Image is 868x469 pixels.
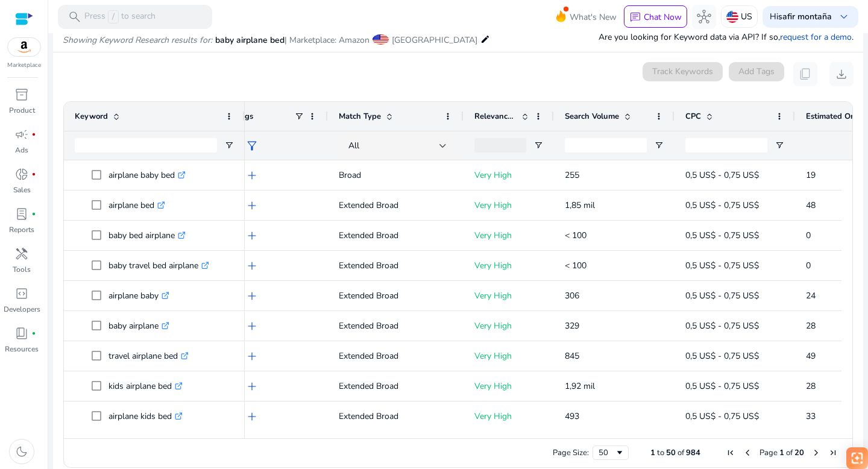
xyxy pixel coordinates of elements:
[14,207,29,221] span: lab_profile
[108,313,169,338] p: baby airplane
[779,447,784,458] span: 1
[770,13,832,21] p: Hi
[245,198,259,213] span: add
[108,344,189,368] p: travel airplane bed
[339,344,453,368] p: Extended Broad
[480,32,490,46] mat-icon: edit
[811,448,821,458] div: Next Page
[8,38,40,56] img: amazon.svg
[13,184,31,195] p: Sales
[726,11,738,23] img: us.svg
[474,283,543,308] p: Very High
[474,193,543,218] p: Very High
[685,380,759,392] span: 0,5 US$ - 0,75 US$
[474,223,543,248] p: Very High
[474,374,543,398] p: Very High
[392,34,477,46] span: [GEOGRAPHIC_DATA]
[624,5,687,28] button: chatChat Now
[245,259,259,273] span: add
[474,344,543,368] p: Very High
[14,444,29,459] span: dark_mode
[63,34,212,46] i: Showing Keyword Research results for:
[14,87,29,102] span: inventory_2
[215,34,285,46] span: baby airplane bed
[245,379,259,394] span: add
[236,111,253,122] span: Tags
[474,404,543,429] p: Very High
[565,230,587,241] span: < 100
[565,380,595,392] span: 1,92 mil
[806,290,816,301] span: 24
[726,448,735,458] div: First Page
[685,320,759,332] span: 0,5 US$ - 0,75 US$
[108,283,169,308] p: airplane baby
[565,200,595,211] span: 1,85 mil
[654,140,664,150] button: Open Filter Menu
[829,62,854,86] button: download
[14,167,29,181] span: donut_small
[806,200,816,211] span: 48
[474,111,517,122] span: Relevance Score
[775,140,784,150] button: Open Filter Menu
[794,447,804,458] span: 20
[474,313,543,338] p: Very High
[565,169,579,181] span: 255
[565,290,579,301] span: 306
[245,228,259,243] span: add
[685,200,759,211] span: 0,5 US$ - 0,75 US$
[599,447,615,458] div: 50
[692,5,716,29] button: hub
[759,447,778,458] span: Page
[570,7,617,28] span: What's New
[14,127,29,142] span: campaign
[741,6,752,27] p: US
[780,31,852,43] a: request for a demo
[685,290,759,301] span: 0,5 US$ - 0,75 US$
[14,247,29,261] span: handyman
[834,67,849,81] span: download
[806,350,816,362] span: 49
[108,404,183,429] p: airplane kids bed
[5,344,39,354] p: Resources
[245,349,259,364] span: add
[666,447,676,458] span: 50
[565,138,647,153] input: Search Volume Filter Input
[786,447,793,458] span: of
[565,350,579,362] span: 845
[339,163,453,187] p: Broad
[108,163,186,187] p: airplane baby bed
[245,409,259,424] span: add
[806,260,811,271] span: 0
[565,111,619,122] span: Search Volume
[533,140,543,150] button: Open Filter Menu
[743,448,752,458] div: Previous Page
[68,10,82,24] span: search
[31,132,36,137] span: fiber_manual_record
[348,140,359,151] span: All
[686,447,700,458] span: 984
[108,10,119,24] span: /
[685,138,767,153] input: CPC Filter Input
[245,319,259,333] span: add
[837,10,851,24] span: keyboard_arrow_down
[553,447,589,458] div: Page Size:
[9,105,35,116] p: Product
[685,350,759,362] span: 0,5 US$ - 0,75 US$
[108,374,183,398] p: kids airplane bed
[339,253,453,278] p: Extended Broad
[685,230,759,241] span: 0,5 US$ - 0,75 US$
[9,224,34,235] p: Reports
[685,169,759,181] span: 0,5 US$ - 0,75 US$
[31,331,36,336] span: fiber_manual_record
[339,404,453,429] p: Extended Broad
[339,111,381,122] span: Match Type
[31,212,36,216] span: fiber_manual_record
[14,326,29,341] span: book_4
[245,289,259,303] span: add
[685,111,701,122] span: CPC
[84,10,156,24] p: Press to search
[339,223,453,248] p: Extended Broad
[565,411,579,422] span: 493
[678,447,684,458] span: of
[108,253,209,278] p: baby travel bed airplane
